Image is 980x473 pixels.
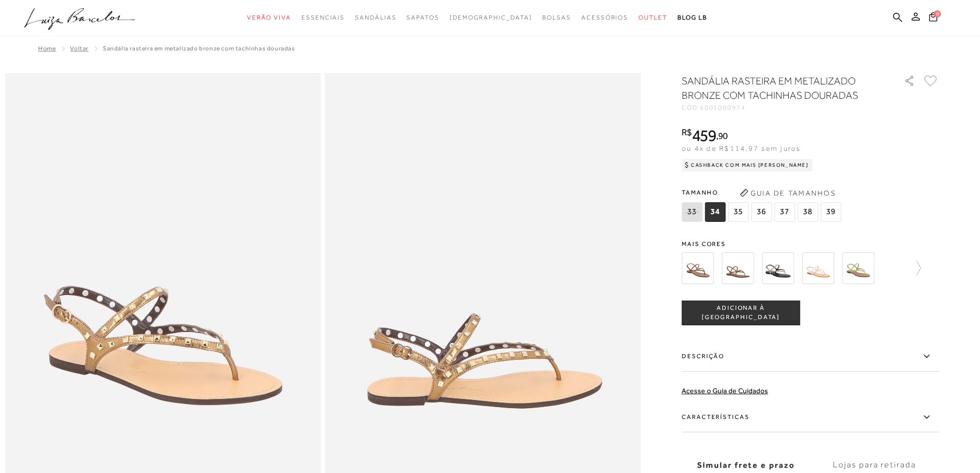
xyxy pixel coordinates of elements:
[581,14,628,21] span: Acessórios
[722,252,754,284] img: SANDÁLIA RASTEIRA EM COURO CASTANHO COM TACHINHAS
[934,10,941,17] span: 0
[682,304,799,322] span: ADICIONAR À [GEOGRAPHIC_DATA]
[682,301,800,325] button: ADICIONAR À [GEOGRAPHIC_DATA]
[682,104,887,111] div: CÓD:
[736,185,839,201] button: Guia de Tamanhos
[678,8,707,27] a: BLOG LB
[678,14,707,21] span: BLOG LB
[450,14,532,21] span: [DEMOGRAPHIC_DATA]
[301,14,345,21] span: Essenciais
[682,252,714,284] img: SANDÁLIA RASTEIRA EM COURO CARAMELO COM TACHINHAS
[355,14,396,21] span: Sandálias
[718,130,728,141] span: 90
[682,74,875,102] h1: SANDÁLIA RASTEIRA EM METALIZADO BRONZE COM TACHINHAS DOURADAS
[638,14,667,21] span: Outlet
[450,8,532,27] a: noSubCategoriesText
[716,131,728,141] i: ,
[682,202,702,222] span: 33
[103,45,295,52] span: SANDÁLIA RASTEIRA EM METALIZADO BRONZE COM TACHINHAS DOURADAS
[247,8,291,27] a: noSubCategoriesText
[682,387,768,395] a: Acesse o Guia de Cuidados
[70,45,88,52] a: Voltar
[842,252,874,284] img: SANDÁLIA RASTEIRA EM COURO VERDE PERIDOT COM TACHINHAS
[581,8,628,27] a: noSubCategoriesText
[700,104,746,111] span: 6001000974
[802,252,834,284] img: SANDÁLIA RASTEIRA EM COURO PRATA COM TACHINHAS
[705,202,725,222] span: 34
[682,185,844,200] span: Tamanho
[682,159,813,171] div: Cashback com Mais [PERSON_NAME]
[542,14,571,21] span: Bolsas
[682,128,692,137] i: R$
[682,342,939,372] label: Descrição
[682,241,939,247] span: Mais cores
[692,126,716,145] span: 459
[728,202,749,222] span: 35
[638,8,667,27] a: noSubCategoriesText
[774,202,795,222] span: 37
[355,8,396,27] a: noSubCategoriesText
[301,8,345,27] a: noSubCategoriesText
[406,8,439,27] a: noSubCategoriesText
[762,252,794,284] img: SANDÁLIA RASTEIRA EM COURO OFF WHITE COM TACHINHAS
[682,144,800,152] span: ou 4x de R$114,97 sem juros
[247,14,291,21] span: Verão Viva
[751,202,772,222] span: 36
[821,202,841,222] span: 39
[682,402,939,432] label: Características
[542,8,571,27] a: noSubCategoriesText
[406,14,439,21] span: Sapatos
[926,11,940,25] button: 0
[38,45,56,52] a: Home
[797,202,818,222] span: 38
